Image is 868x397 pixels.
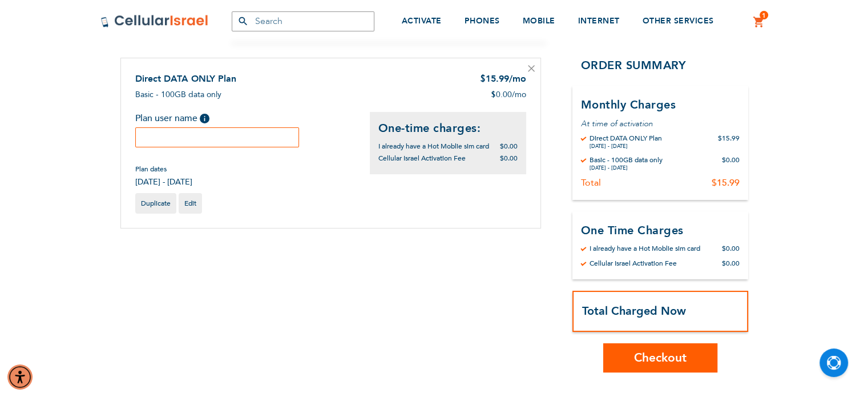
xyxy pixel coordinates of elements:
span: Checkout [634,350,687,366]
span: Plan user name [135,112,197,125]
h2: Order Summary [572,58,748,74]
div: $15.99 [718,134,740,150]
h3: One Time Charges [581,223,740,238]
div: $0.00 [722,244,740,253]
span: /mo [512,89,526,101]
span: MOBILE [523,15,555,26]
a: Direct DATA ONLY Plan [135,73,236,85]
div: [DATE] - [DATE] [590,165,663,171]
div: Accessibility Menu [7,364,33,390]
div: Total [581,177,601,189]
div: Direct DATA ONLY Plan [590,134,662,143]
div: 15.99 [480,73,526,86]
span: OTHER SERVICES [643,15,714,26]
span: Duplicate [141,199,171,208]
strong: Total Charged Now [582,303,686,319]
button: Checkout [603,343,717,372]
div: Basic - 100GB data only [590,155,663,165]
span: 1 [762,11,766,20]
span: Cellular Israel Activation Fee [378,154,466,163]
span: I already have a Hot Moblie sim card [378,142,489,151]
span: Help [200,114,209,123]
span: ACTIVATE [402,15,442,26]
span: /mo [509,73,526,85]
h2: One-time charges: [378,121,518,136]
span: Edit [184,199,196,208]
input: Search [232,11,374,31]
span: Plan dates [135,165,192,174]
a: Edit [179,193,202,214]
div: [DATE] - [DATE] [590,143,662,150]
span: Basic - 100GB data only [135,89,221,100]
img: Cellular Israel Logo [100,14,209,28]
div: Cellular Israel Activation Fee [590,259,677,268]
span: $ [491,89,496,101]
p: At time of activation [581,118,740,129]
div: I already have a Hot Moblie sim card [590,244,700,253]
a: Duplicate [135,193,176,214]
div: 0.00 [491,89,526,101]
span: INTERNET [578,15,620,26]
div: $0.00 [722,259,740,268]
a: 1 [753,15,765,29]
span: $0.00 [500,154,518,163]
h3: Monthly Charges [581,97,740,113]
span: [DATE] - [DATE] [135,177,192,187]
div: $0.00 [722,155,740,171]
span: $0.00 [500,142,518,151]
span: PHONES [465,15,500,26]
span: $ [480,73,486,86]
div: $15.99 [712,177,740,189]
